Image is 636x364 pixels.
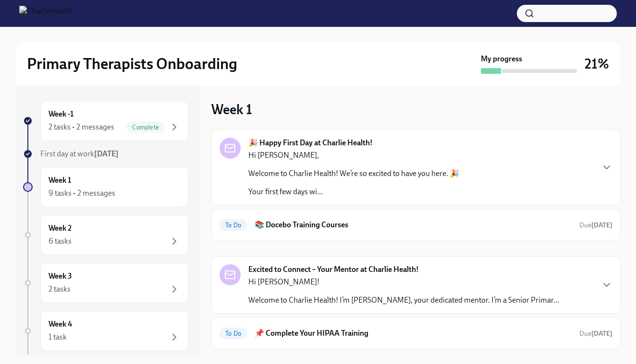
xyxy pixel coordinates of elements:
[23,101,188,141] a: Week -12 tasks • 2 messagesComplete
[94,149,119,158] strong: [DATE]
[23,149,188,159] a: First day at work[DATE]
[579,329,612,338] span: Due
[23,215,188,255] a: Week 26 tasks
[49,284,71,294] div: 2 tasks
[248,168,459,179] p: Welcome to Charlie Health! We’re so excited to have you here. 🎉
[19,6,73,21] img: CharlieHealth
[49,122,114,132] div: 2 tasks • 2 messages
[49,175,71,186] h6: Week 1
[579,329,612,338] span: August 13th, 2025 10:00
[220,330,247,337] span: To Do
[248,150,459,161] p: Hi [PERSON_NAME],
[220,217,612,233] a: To Do📚 Docebo Training CoursesDue[DATE]
[27,54,237,73] h2: Primary Therapists Onboarding
[255,328,572,339] h6: 📌 Complete Your HIPAA Training
[248,295,559,305] p: Welcome to Charlie Health! I’m [PERSON_NAME], your dedicated mentor. I’m a Senior Primar...
[248,138,373,148] strong: 🎉 Happy First Day at Charlie Health!
[591,221,612,229] strong: [DATE]
[248,187,459,197] p: Your first few days wi...
[49,188,115,199] div: 9 tasks • 2 messages
[49,319,72,329] h6: Week 4
[49,223,72,234] h6: Week 2
[23,263,188,303] a: Week 32 tasks
[23,167,188,207] a: Week 19 tasks • 2 messages
[248,277,559,287] p: Hi [PERSON_NAME]!
[49,271,72,282] h6: Week 3
[591,329,612,338] strong: [DATE]
[248,264,419,275] strong: Excited to Connect – Your Mentor at Charlie Health!
[23,311,188,351] a: Week 41 task
[211,101,252,118] h3: Week 1
[579,221,612,230] span: August 26th, 2025 10:00
[220,326,612,341] a: To Do📌 Complete Your HIPAA TrainingDue[DATE]
[49,236,72,247] div: 6 tasks
[220,222,247,229] span: To Do
[579,221,612,229] span: Due
[126,124,165,131] span: Complete
[49,109,73,119] h6: Week -1
[585,55,609,72] h3: 21%
[481,54,522,64] strong: My progress
[255,220,572,230] h6: 📚 Docebo Training Courses
[49,332,67,342] div: 1 task
[40,149,119,158] span: First day at work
